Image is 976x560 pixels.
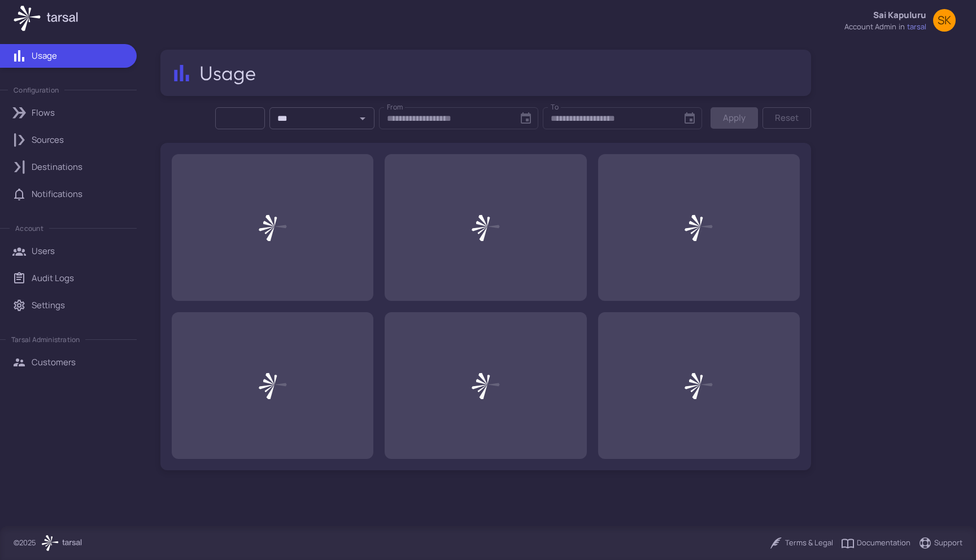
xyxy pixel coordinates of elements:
img: Loading... [472,214,500,242]
a: Terms & Legal [769,536,833,550]
a: Support [918,536,962,550]
p: Sai Kapuluru [873,9,926,21]
p: Account [15,224,43,233]
p: Settings [32,299,65,312]
img: Loading... [259,214,287,242]
label: From [387,102,403,112]
button: Apply [711,107,758,129]
button: Open [355,111,371,126]
p: Notifications [32,188,82,200]
span: SK [938,15,951,26]
p: Sources [32,134,64,146]
p: Flows [32,107,55,119]
p: Usage [32,50,57,62]
p: © 2025 [14,537,36,549]
img: Loading... [259,372,287,400]
label: To [551,102,559,112]
h2: Usage [199,61,258,85]
span: tarsal [907,21,926,33]
div: account admin [844,21,896,33]
img: Loading... [685,214,713,242]
button: Reset [762,107,811,129]
button: Sai Kapuluruaccount adminintarsalSK [838,5,962,37]
img: Loading... [472,372,500,400]
img: Loading... [685,372,713,400]
p: Destinations [32,161,82,173]
span: in [899,21,905,33]
p: Audit Logs [32,272,74,285]
p: Configuration [14,85,59,95]
p: Users [32,245,55,257]
p: Tarsal Administration [11,335,80,344]
p: Customers [32,356,76,369]
a: Documentation [841,536,910,550]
